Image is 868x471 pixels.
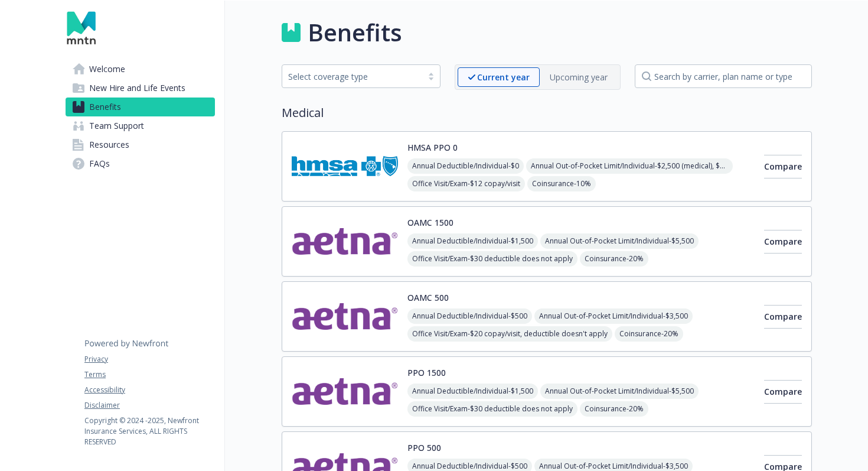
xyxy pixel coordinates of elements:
p: Upcoming year [550,71,608,83]
span: Annual Out-of-Pocket Limit/Individual - $2,500 (medical), $3,600 (prescription) [526,158,733,174]
span: Compare [764,236,802,247]
span: Benefits [89,98,121,116]
a: Disclaimer [84,400,214,411]
span: Office Visit/Exam - $30 deductible does not apply [407,251,577,267]
button: Compare [764,305,802,329]
span: Annual Deductible/Individual - $0 [407,158,524,174]
span: Annual Deductible/Individual - $500 [407,308,532,324]
a: New Hire and Life Events [66,79,215,98]
span: Resources [89,135,129,154]
button: Compare [764,155,802,178]
span: New Hire and Life Events [89,79,185,98]
a: Terms [84,369,214,380]
span: Annual Deductible/Individual - $1,500 [407,233,538,249]
a: Accessibility [84,385,214,395]
a: Benefits [66,98,215,116]
h2: Medical [282,104,812,122]
p: Copyright © 2024 - 2025 , Newfront Insurance Services, ALL RIGHTS RESERVED [84,415,214,447]
img: Aetna Inc carrier logo [292,291,398,342]
span: Annual Deductible/Individual - $1,500 [407,384,538,399]
div: Select coverage type [288,70,416,83]
span: FAQs [89,154,110,173]
span: Coinsurance - 20% [615,326,683,342]
a: Team Support [66,116,215,135]
span: Office Visit/Exam - $12 copay/visit [407,176,525,191]
a: Welcome [66,60,215,79]
button: Compare [764,230,802,254]
img: Hawaii Medical Service Association carrier logo [292,141,398,191]
span: Office Visit/Exam - $30 deductible does not apply [407,401,577,417]
span: Coinsurance - 10% [527,176,596,191]
span: Welcome [89,60,125,79]
button: PPO 1500 [407,366,446,379]
p: Current year [477,71,530,83]
input: search by carrier, plan name or type [635,64,812,88]
span: Compare [764,311,802,322]
a: FAQs [66,154,215,173]
span: Annual Out-of-Pocket Limit/Individual - $5,500 [540,233,699,249]
span: Compare [764,386,802,397]
img: Aetna Inc carrier logo [292,216,398,267]
span: Annual Out-of-Pocket Limit/Individual - $3,500 [534,308,693,324]
button: Compare [764,380,802,404]
button: PPO 500 [407,441,441,454]
span: Compare [764,161,802,172]
span: Annual Out-of-Pocket Limit/Individual - $5,500 [540,384,699,399]
button: OAMC 1500 [407,216,453,229]
button: OAMC 500 [407,291,449,304]
img: Aetna Inc carrier logo [292,366,398,417]
span: Office Visit/Exam - $20 copay/visit, deductible doesn't apply [407,326,612,342]
span: Coinsurance - 20% [580,401,648,417]
button: HMSA PPO 0 [407,141,458,154]
h1: Benefits [308,15,402,50]
span: Coinsurance - 20% [580,251,648,267]
a: Resources [66,135,215,154]
span: Team Support [89,116,144,135]
a: Privacy [84,354,214,365]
